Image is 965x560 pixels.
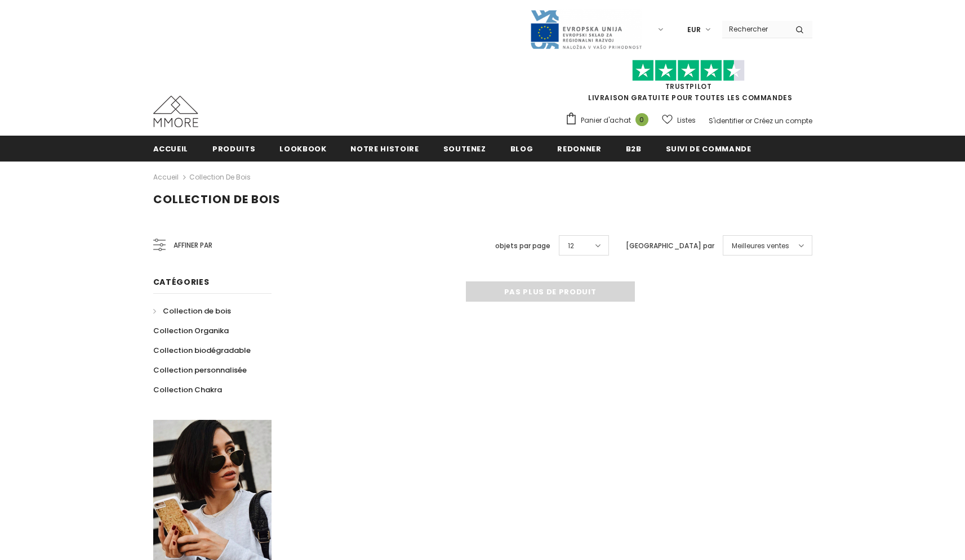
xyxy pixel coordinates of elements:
[153,144,189,154] span: Accueil
[153,136,189,161] a: Accueil
[153,365,247,375] span: Collection personnalisée
[153,384,222,395] span: Collection Chakra
[709,116,744,126] a: S'identifier
[350,136,419,161] a: Notre histoire
[565,65,812,102] span: LIVRAISON GRATUITE POUR TOUTES LES COMMANDES
[666,144,751,154] span: Suivi de commande
[163,306,231,316] span: Collection de bois
[565,112,654,129] a: Panier d'achat 0
[732,240,789,252] span: Meilleures ventes
[722,21,787,37] input: Search Site
[581,115,631,126] span: Panier d'achat
[510,136,533,161] a: Blog
[530,24,642,34] a: Javni Razpis
[443,144,486,154] span: soutenez
[153,325,229,336] span: Collection Organika
[153,191,281,207] span: Collection de bois
[677,115,696,126] span: Listes
[153,380,222,400] a: Collection Chakra
[153,341,251,360] a: Collection biodégradable
[626,136,642,161] a: B2B
[153,301,231,321] a: Collection de bois
[557,136,601,161] a: Redonner
[632,60,745,82] img: Faites confiance aux étoiles pilotes
[350,144,419,154] span: Notre histoire
[153,96,198,127] img: Cas MMORE
[153,345,251,356] span: Collection biodégradable
[212,144,255,154] span: Produits
[153,321,229,341] a: Collection Organika
[626,240,714,252] label: [GEOGRAPHIC_DATA] par
[443,136,486,161] a: soutenez
[687,24,701,35] span: EUR
[279,144,326,154] span: Lookbook
[635,113,648,126] span: 0
[212,136,255,161] a: Produits
[557,144,601,154] span: Redonner
[530,9,642,50] img: Javni Razpis
[279,136,326,161] a: Lookbook
[153,360,247,380] a: Collection personnalisée
[662,110,696,130] a: Listes
[666,136,751,161] a: Suivi de commande
[189,172,251,182] a: Collection de bois
[626,144,642,154] span: B2B
[665,82,712,91] a: TrustPilot
[153,171,179,184] a: Accueil
[495,240,550,252] label: objets par page
[568,240,574,252] span: 12
[510,144,533,154] span: Blog
[153,276,210,288] span: Catégories
[174,239,212,252] span: Affiner par
[754,116,812,126] a: Créez un compte
[745,116,752,126] span: or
